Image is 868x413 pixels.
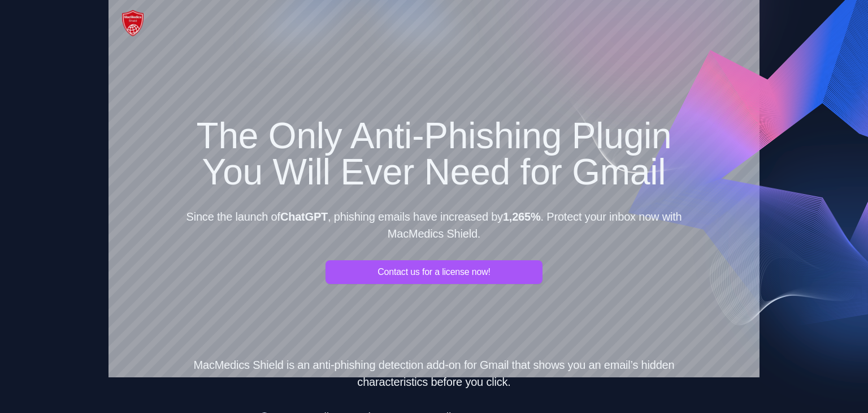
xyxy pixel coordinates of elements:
[181,208,687,242] p: Since the launch of , phishing emails have increased by . Protect your inbox now with MacMedics S...
[181,118,687,190] h1: The Only Anti-Phishing Plugin You Will Ever Need for Gmail
[181,356,687,390] p: MacMedics Shield is an anti-phishing detection add-on for Gmail that shows you an email’s hidden ...
[325,260,542,284] a: Contact us for a license now!
[122,9,144,36] img: Stellar
[122,9,144,36] a: Cruip
[503,210,541,223] b: 1,265%
[280,210,328,223] b: ChatGPT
